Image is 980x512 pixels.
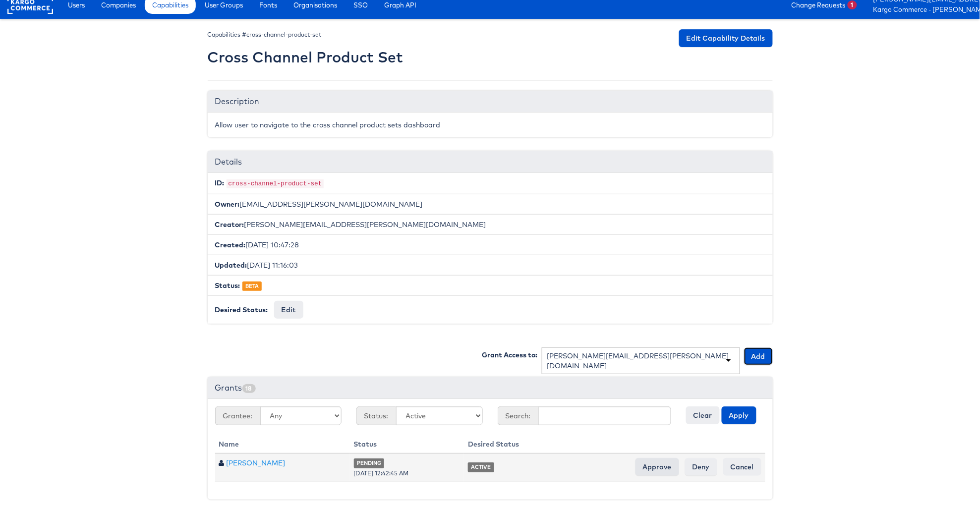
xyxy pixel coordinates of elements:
[208,31,322,38] small: Capabilities #cross-channel-product-set
[208,49,404,65] h2: Cross Channel Product Set
[208,214,773,235] li: [PERSON_NAME][EMAIL_ADDRESS][PERSON_NAME][DOMAIN_NAME]
[215,435,350,454] th: Name
[242,282,262,291] span: BETA
[498,406,538,425] span: Search:
[208,234,773,255] li: [DATE] 10:47:28
[685,458,717,476] input: Deny
[723,458,761,476] input: Cancel
[215,178,225,187] b: ID:
[635,458,679,476] input: Approve
[215,200,240,209] b: Owner:
[227,458,286,467] a: [PERSON_NAME]
[848,0,857,9] span: 1
[679,29,773,47] a: Edit Capability Details
[215,406,260,425] span: Grantee:
[354,469,409,477] span: [DATE] 12:42:45 AM
[547,351,735,371] div: [PERSON_NAME][EMAIL_ADDRESS][PERSON_NAME][DOMAIN_NAME]
[208,91,773,113] div: Description
[219,459,225,466] span: User
[744,347,773,365] button: Add
[350,435,464,454] th: Status
[215,261,247,270] b: Updated:
[215,240,246,249] b: Created:
[242,384,256,393] span: 18
[354,458,385,468] span: PENDING
[215,305,268,314] b: Desired Status:
[356,406,396,425] span: Status:
[208,194,773,215] li: [EMAIL_ADDRESS][PERSON_NAME][DOMAIN_NAME]
[208,255,773,276] li: [DATE] 11:16:03
[468,462,494,472] span: ACTIVE
[208,151,773,173] div: Details
[722,406,756,424] button: Apply
[208,113,773,137] div: Allow user to navigate to the cross channel product sets dashboard
[208,377,773,399] div: Grants
[686,406,720,424] button: Clear
[274,301,303,319] button: Edit
[482,350,538,360] label: Grant Access to:
[215,281,240,290] b: Status:
[215,220,244,229] b: Creator:
[464,435,765,454] th: Desired Status
[873,5,973,15] a: Kargo Commerce - [PERSON_NAME]
[227,179,324,188] code: cross-channel-product-set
